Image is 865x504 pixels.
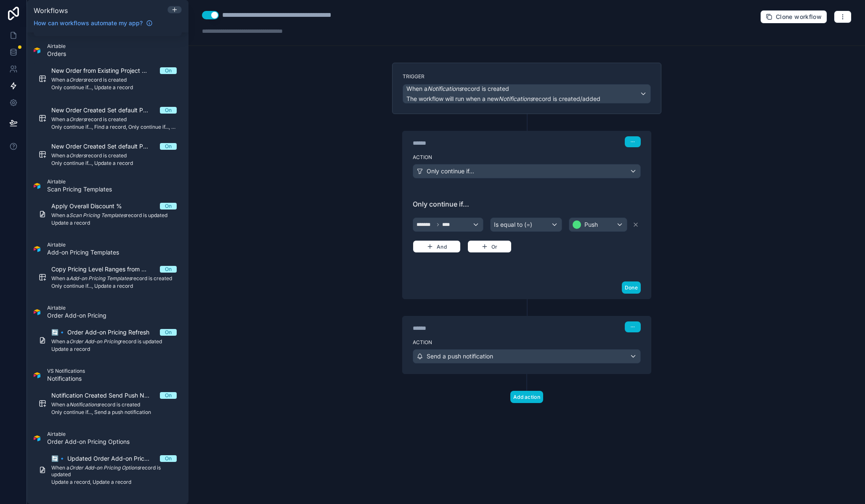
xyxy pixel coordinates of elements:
span: Clone workflow [776,13,822,21]
button: Done [622,281,641,294]
span: Only continue if... [427,167,474,175]
button: Clone workflow [760,10,827,24]
span: How can workflows automate my app? [34,19,143,27]
button: Push [569,218,627,232]
button: When aNotificationsrecord is createdThe workflow will run when a newNotificationsrecord is create... [403,84,651,103]
label: Trigger [403,73,651,80]
span: Only continue if... [413,199,641,209]
span: Workflows [34,6,68,15]
button: Only continue if... [413,164,641,178]
span: The workflow will run when a new record is created/added [406,95,600,102]
em: Notifications [499,95,533,102]
span: Push [584,220,598,229]
span: When a record is created [406,85,509,93]
span: Send a push notification [427,352,493,361]
button: Send a push notification [413,349,641,363]
button: Is equal to (=) [490,218,562,232]
em: Notifications [427,85,462,92]
label: Action [413,339,641,346]
button: Add action [510,391,543,403]
span: Is equal to (=) [494,220,532,229]
label: Action [413,154,641,161]
button: And [413,240,461,253]
a: How can workflows automate my app? [30,19,156,27]
button: Or [467,240,512,253]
